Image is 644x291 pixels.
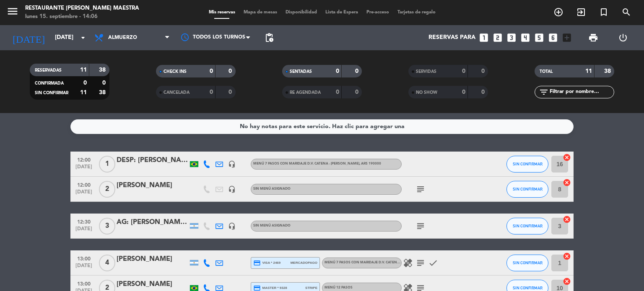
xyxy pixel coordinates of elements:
[99,156,115,173] span: 1
[73,226,94,236] span: [DATE]
[520,32,531,43] i: looks_4
[80,67,87,73] strong: 11
[506,32,517,43] i: looks_3
[117,279,188,290] div: [PERSON_NAME]
[576,7,586,17] i: exit_to_app
[99,90,107,95] strong: 38
[415,221,426,231] i: subject
[336,89,339,95] strong: 0
[359,162,381,165] span: , ARS 190000
[290,70,312,74] span: SENTADAS
[253,187,291,191] span: Sin menú asignado
[25,4,139,13] div: Restaurante [PERSON_NAME] Maestra
[305,285,317,291] span: stripe
[325,261,431,264] span: Menú 7 Pasos con maridaje D.V. Catena - [PERSON_NAME]
[336,68,339,74] strong: 0
[73,278,94,288] span: 13:00
[240,122,405,131] div: No hay notas para este servicio. Haz clic para agregar una
[73,189,94,199] span: [DATE]
[253,259,280,267] span: visa * 2469
[164,70,187,74] span: CHECK INS
[25,13,139,21] div: lunes 15. septiembre - 14:06
[416,90,437,95] span: NO SHOW
[618,33,628,43] i: power_settings_new
[6,5,19,18] i: menu
[35,68,62,72] span: RESERVADAS
[229,68,234,74] strong: 0
[506,218,548,234] button: SIN CONFIRMAR
[6,28,51,47] i: [DATE]
[608,25,638,50] div: LOG OUT
[563,153,571,162] i: cancel
[563,178,571,187] i: cancel
[73,180,94,189] span: 12:00
[73,216,94,226] span: 12:30
[393,10,440,15] span: Tarjetas de regalo
[73,155,94,164] span: 12:00
[210,89,213,95] strong: 0
[428,258,438,268] i: check
[253,259,261,267] i: credit_card
[239,10,281,15] span: Mapa de mesas
[462,89,465,95] strong: 0
[513,187,543,191] span: SIN CONFIRMAR
[164,90,190,95] span: CANCELADA
[117,254,188,265] div: [PERSON_NAME]
[99,181,115,198] span: 2
[588,33,598,43] span: print
[513,286,543,290] span: SIN CONFIRMAR
[604,68,613,74] strong: 38
[205,10,239,15] span: Mis reservas
[548,32,558,43] i: looks_6
[539,87,549,97] i: filter_list
[355,89,360,95] strong: 0
[228,222,236,230] i: headset_mic
[78,33,88,43] i: arrow_drop_down
[229,89,234,95] strong: 0
[253,224,291,227] span: Sin menú asignado
[462,68,465,74] strong: 0
[415,184,426,194] i: subject
[492,32,503,43] i: looks_two
[549,88,614,97] input: Filtrar por nombre...
[563,215,571,224] i: cancel
[264,33,274,43] span: pending_actions
[35,91,68,95] span: SIN CONFIRMAR
[478,32,489,43] i: looks_one
[553,7,563,17] i: add_circle_outline
[117,217,188,228] div: AG: [PERSON_NAME] X3/ SENSE CUSTOM TRAVELS
[362,10,393,15] span: Pre-acceso
[108,35,137,41] span: Almuerzo
[403,258,413,268] i: healing
[563,252,571,260] i: cancel
[80,90,87,95] strong: 11
[355,68,360,74] strong: 0
[210,68,213,74] strong: 0
[506,255,548,271] button: SIN CONFIRMAR
[415,258,426,268] i: subject
[73,263,94,273] span: [DATE]
[621,7,631,17] i: search
[506,156,548,173] button: SIN CONFIRMAR
[325,286,353,289] span: Menú 12 Pasos
[117,180,188,191] div: [PERSON_NAME]
[99,255,115,271] span: 4
[73,253,94,263] span: 13:00
[73,164,94,174] span: [DATE]
[117,155,188,166] div: DESP: [PERSON_NAME] X1
[228,185,236,193] i: headset_mic
[513,224,543,228] span: SIN CONFIRMAR
[6,5,19,21] button: menu
[428,34,475,41] span: Reservas para
[35,81,64,85] span: CONFIRMADA
[599,7,609,17] i: turned_in_not
[563,277,571,286] i: cancel
[481,89,486,95] strong: 0
[585,68,592,74] strong: 11
[506,181,548,198] button: SIN CONFIRMAR
[416,70,436,74] span: SERVIDAS
[290,90,321,95] span: RE AGENDADA
[99,67,107,73] strong: 38
[513,260,543,265] span: SIN CONFIRMAR
[102,80,107,86] strong: 0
